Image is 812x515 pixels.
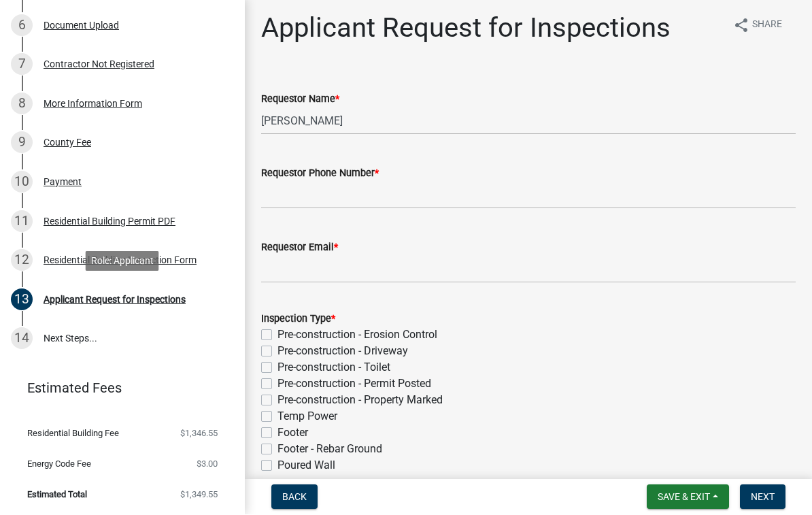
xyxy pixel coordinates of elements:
[197,460,218,469] span: $3.00
[11,15,33,37] div: 6
[271,485,318,510] button: Back
[277,409,337,425] label: Temp Power
[277,442,382,458] label: Footer - Rebar Ground
[277,425,308,442] label: Footer
[282,492,307,503] span: Back
[277,376,431,393] label: Pre-construction - Permit Posted
[86,252,159,271] div: Role: Applicant
[44,60,154,69] div: Contractor Not Registered
[11,132,33,154] div: 9
[740,485,785,510] button: Next
[261,12,671,45] h1: Applicant Request for Inspections
[44,295,186,305] div: Applicant Request for Inspections
[261,169,379,179] label: Requestor Phone Number
[27,429,119,438] span: Residential Building Fee
[658,492,710,503] span: Save & Exit
[277,393,443,409] label: Pre-construction - Property Marked
[180,491,218,499] span: $1,349.55
[11,328,33,350] div: 14
[261,244,338,253] label: Requestor Email
[277,360,390,376] label: Pre-construction - Toilet
[277,327,437,344] label: Pre-construction - Erosion Control
[44,256,197,265] div: Residential Building Inspection Form
[44,178,82,187] div: Payment
[277,458,335,474] label: Poured Wall
[751,492,775,503] span: Next
[11,54,33,76] div: 7
[44,217,175,227] div: Residential Building Permit PDF
[722,12,793,39] button: shareShare
[11,211,33,233] div: 11
[11,375,223,402] a: Estimated Fees
[11,93,33,115] div: 8
[180,429,218,438] span: $1,346.55
[44,21,119,31] div: Document Upload
[44,138,91,148] div: County Fee
[11,250,33,271] div: 12
[27,460,91,469] span: Energy Code Fee
[733,18,749,34] i: share
[261,315,335,325] label: Inspection Type
[647,485,729,510] button: Save & Exit
[44,99,142,109] div: More Information Form
[27,491,87,499] span: Estimated Total
[11,171,33,193] div: 10
[261,95,339,105] label: Requestor Name
[752,18,782,34] span: Share
[277,344,408,360] label: Pre-construction - Driveway
[11,289,33,311] div: 13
